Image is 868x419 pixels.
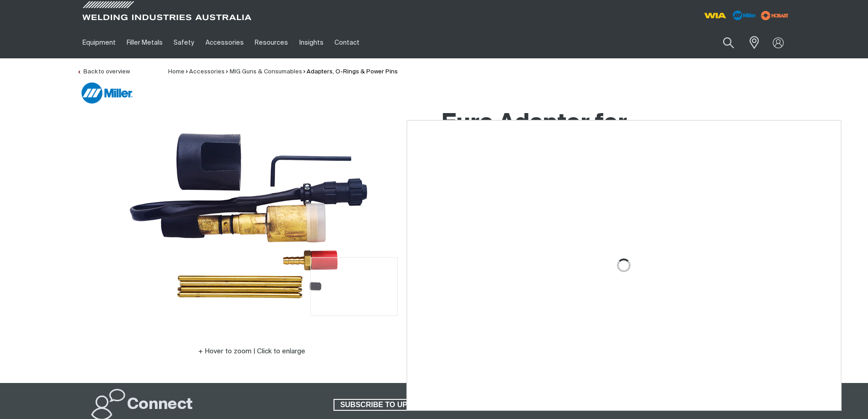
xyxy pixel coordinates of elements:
a: Adapters, O-Rings & Power Pins [307,69,398,75]
a: Equipment [77,27,121,58]
nav: Breadcrumb [168,67,398,77]
a: SUBSCRIBE TO UPDATES [334,399,438,411]
span: SUBSCRIBE TO UPDATES [334,399,437,411]
img: Euro Adaptor for Miller Wire Feeders [106,121,398,316]
a: Contact [329,27,365,58]
a: Safety [168,27,200,58]
a: Filler Metals [121,27,168,58]
input: Product name or item number... [701,32,744,53]
a: Accessories [200,27,249,58]
span: Item No. [442,186,478,196]
span: SALES & SUPPORT [448,399,529,411]
a: Back to overview of Adapters, O-Rings & Power Pins [77,69,130,75]
a: Resources [249,27,293,58]
a: WHERE TO BUY [442,213,527,230]
h1: Euro Adaptor for [PERSON_NAME] Wire Feeders [442,109,791,168]
button: Search products [713,32,744,53]
span: MR164902 [480,187,515,194]
button: Hover to zoom | Click to enlarge [193,346,311,357]
a: Home [168,69,185,75]
img: miller [758,9,791,22]
h2: Connect [127,395,193,415]
span: WHERE TO BUY [457,214,526,229]
a: Accessories [189,69,225,75]
a: MIG Guns & Consumables [230,69,302,75]
nav: Main [77,27,613,58]
a: Insights [293,27,329,58]
span: Rating: {0} [442,251,486,257]
a: SALES & SUPPORT [447,399,530,411]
